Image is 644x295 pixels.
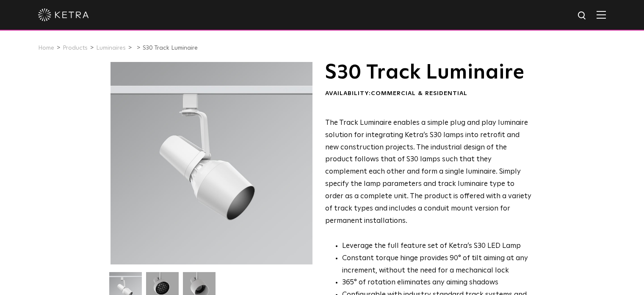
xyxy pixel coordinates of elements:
[577,11,588,21] img: search icon
[325,119,531,225] span: The Track Luminaire enables a simple plug and play luminaire solution for integrating Ketra’s S30...
[38,8,89,21] img: ketra-logo-2019-white
[342,277,531,289] li: 365° of rotation eliminates any aiming shadows
[325,90,531,98] div: Availability:
[342,253,531,277] li: Constant torque hinge provides 90° of tilt aiming at any increment, without the need for a mechan...
[371,90,467,96] span: Commercial & Residential
[342,240,531,253] li: Leverage the full feature set of Ketra’s S30 LED Lamp
[143,45,198,51] a: S30 Track Luminaire
[325,62,531,83] h1: S30 Track Luminaire
[597,11,606,19] img: Hamburger%20Nav.svg
[96,45,126,51] a: Luminaires
[38,45,54,51] a: Home
[63,45,88,51] a: Products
